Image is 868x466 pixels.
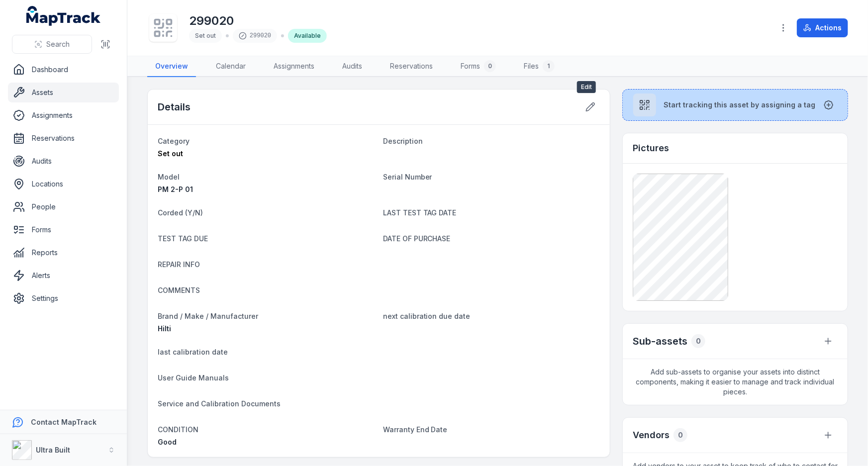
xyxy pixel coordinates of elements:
div: 1 [543,60,555,72]
a: Audits [8,151,119,171]
span: last calibration date [158,348,228,356]
span: Warranty End Date [383,425,448,434]
span: Service and Calibration Documents [158,399,281,408]
span: Set out [195,32,216,39]
a: Reports [8,243,119,263]
span: REPAIR INFO [158,260,200,269]
span: Model [158,173,180,181]
span: Corded (Y/N) [158,208,203,217]
span: Set out [158,149,183,158]
div: 0 [674,428,687,442]
a: Alerts [8,266,119,285]
span: Search [46,39,70,49]
h2: Details [158,100,191,114]
a: Assignments [8,105,119,125]
strong: Contact MapTrack [31,418,96,426]
a: Reservations [382,56,441,77]
span: PM 2-P 01 [158,185,193,193]
a: Dashboard [8,60,119,80]
a: Assignments [266,56,322,77]
div: 299020 [233,29,277,43]
span: DATE OF PURCHASE [383,234,451,243]
span: LAST TEST TAG DATE [383,208,457,217]
span: Description [383,137,423,145]
span: Start tracking this asset by assigning a tag [664,100,816,110]
h1: 299020 [189,13,327,29]
a: Files1 [516,56,563,77]
a: Settings [8,288,119,308]
div: Available [288,29,327,43]
span: Good [158,438,177,446]
span: Serial Number [383,173,432,181]
a: Audits [334,56,370,77]
a: People [8,197,119,217]
a: Locations [8,174,119,194]
span: TEST TAG DUE [158,234,208,243]
a: Forms [8,220,119,240]
h3: Vendors [633,428,670,442]
button: Start tracking this asset by assigning a tag [622,89,848,121]
span: Edit [577,81,596,93]
span: Add sub-assets to organise your assets into distinct components, making it easier to manage and t... [623,359,848,405]
span: Brand / Make / Manufacturer [158,312,258,320]
span: CONDITION [158,425,198,434]
a: Assets [8,83,119,102]
h3: Pictures [633,141,669,155]
span: Hilti [158,324,171,333]
a: MapTrack [26,6,101,26]
a: Calendar [208,56,254,77]
a: Reservations [8,128,119,148]
div: 0 [484,60,496,72]
a: Overview [147,56,196,77]
span: Category [158,137,190,145]
span: next calibration due date [383,312,471,320]
button: Search [12,35,92,54]
h2: Sub-assets [633,334,687,348]
div: 0 [691,334,705,348]
a: Forms0 [453,56,504,77]
strong: Ultra Built [36,446,70,454]
span: COMMENTS [158,286,200,294]
span: User Guide Manuals [158,373,229,382]
button: Actions [797,18,848,37]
